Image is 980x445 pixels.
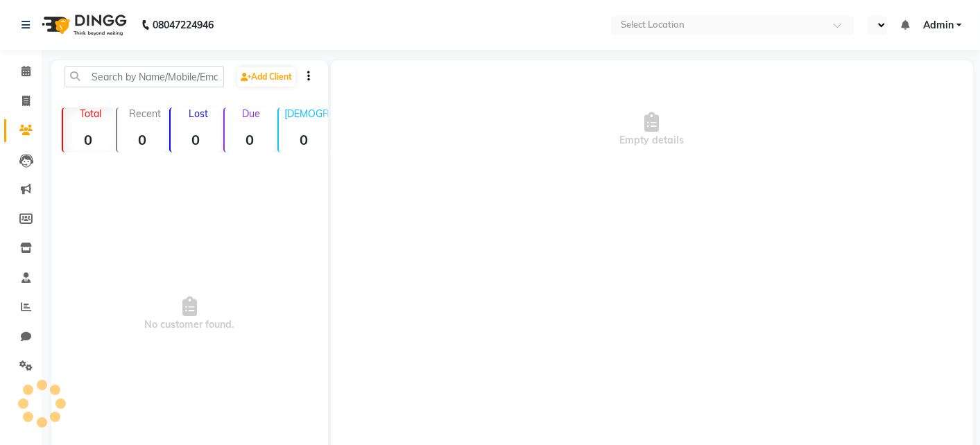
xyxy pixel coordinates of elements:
input: Search by Name/Mobile/Email/Code [65,66,224,87]
div: Select Location [621,18,685,32]
img: logo [35,6,130,44]
p: [DEMOGRAPHIC_DATA] [284,107,329,120]
strong: 0 [63,131,113,148]
b: 08047224946 [153,6,214,44]
p: Due [227,107,275,120]
a: Add Client [237,67,295,87]
strong: 0 [279,131,329,148]
strong: 0 [225,131,275,148]
strong: 0 [117,131,167,148]
div: Empty details [331,60,973,199]
strong: 0 [171,131,221,148]
span: Admin [923,18,954,33]
p: Lost [176,107,221,120]
p: Recent [123,107,167,120]
p: Total [69,107,113,120]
